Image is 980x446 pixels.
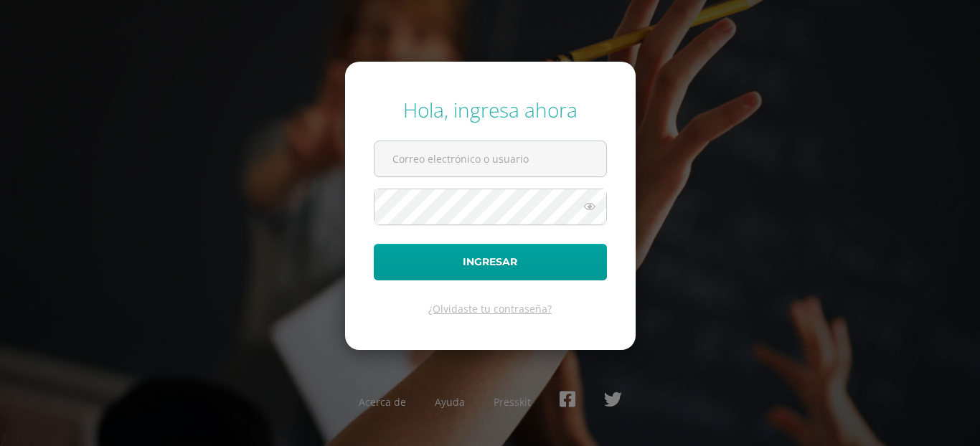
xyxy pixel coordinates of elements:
[374,141,606,176] input: Correo electrónico o usuario
[374,244,607,280] button: Ingresar
[374,96,607,123] div: Hola, ingresa ahora
[435,395,465,409] a: Ayuda
[494,395,531,409] a: Presskit
[428,302,552,315] a: ¿Olvidaste tu contraseña?
[359,395,406,409] a: Acerca de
